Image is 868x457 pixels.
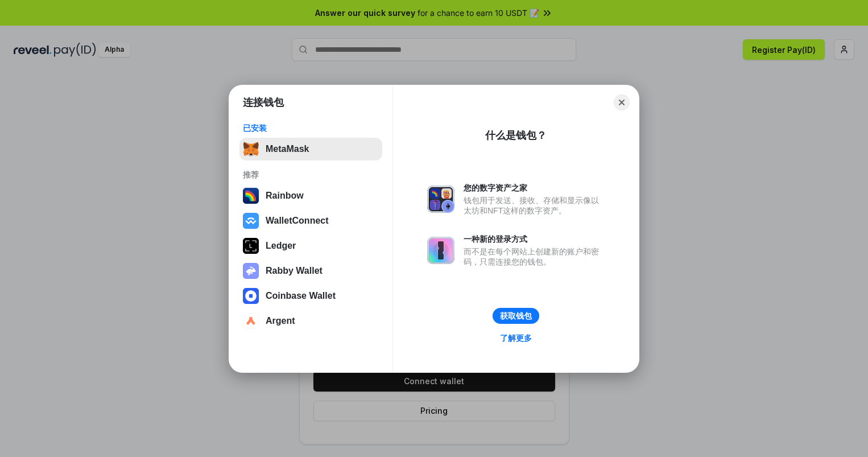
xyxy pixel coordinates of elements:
div: Ledger [266,241,296,251]
img: svg+xml,%3Csvg%20xmlns%3D%22http%3A%2F%2Fwww.w3.org%2F2000%2Fsvg%22%20fill%3D%22none%22%20viewBox... [427,237,454,264]
img: svg+xml,%3Csvg%20xmlns%3D%22http%3A%2F%2Fwww.w3.org%2F2000%2Fsvg%22%20fill%3D%22none%22%20viewBox... [427,186,454,213]
img: svg+xml,%3Csvg%20width%3D%2228%22%20height%3D%2228%22%20viewBox%3D%220%200%2028%2028%22%20fill%3D... [243,313,259,329]
div: Rabby Wallet [266,266,323,276]
div: 一种新的登录方式 [464,234,605,244]
a: 了解更多 [493,331,539,345]
img: svg+xml,%3Csvg%20fill%3D%22none%22%20height%3D%2233%22%20viewBox%3D%220%200%2035%2033%22%20width%... [243,141,259,157]
div: 什么是钱包？ [485,129,547,142]
button: Ledger [239,234,382,257]
button: Rabby Wallet [239,260,382,282]
button: Argent [239,310,382,332]
button: MetaMask [239,138,382,160]
button: Rainbow [239,184,382,207]
div: Rainbow [266,191,304,201]
img: svg+xml,%3Csvg%20width%3D%2228%22%20height%3D%2228%22%20viewBox%3D%220%200%2028%2028%22%20fill%3D... [243,213,259,229]
img: svg+xml,%3Csvg%20width%3D%22120%22%20height%3D%22120%22%20viewBox%3D%220%200%20120%20120%22%20fil... [243,188,259,204]
div: MetaMask [266,144,309,154]
div: 钱包用于发送、接收、存储和显示像以太坊和NFT这样的数字资产。 [464,195,605,216]
div: 了解更多 [500,333,532,343]
div: 已安装 [243,123,379,133]
img: svg+xml,%3Csvg%20xmlns%3D%22http%3A%2F%2Fwww.w3.org%2F2000%2Fsvg%22%20fill%3D%22none%22%20viewBox... [243,263,259,279]
button: Close [614,94,630,110]
button: 获取钱包 [493,308,539,324]
h1: 连接钱包 [243,96,284,109]
div: 您的数字资产之家 [464,183,605,193]
div: Argent [266,316,295,326]
img: svg+xml,%3Csvg%20xmlns%3D%22http%3A%2F%2Fwww.w3.org%2F2000%2Fsvg%22%20width%3D%2228%22%20height%3... [243,238,259,254]
img: svg+xml,%3Csvg%20width%3D%2228%22%20height%3D%2228%22%20viewBox%3D%220%200%2028%2028%22%20fill%3D... [243,288,259,304]
div: 推荐 [243,170,379,180]
div: 而不是在每个网站上创建新的账户和密码，只需连接您的钱包。 [464,246,605,267]
button: WalletConnect [239,209,382,232]
button: Coinbase Wallet [239,285,382,307]
div: Coinbase Wallet [266,291,336,301]
div: 获取钱包 [500,311,532,321]
div: WalletConnect [266,216,329,226]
